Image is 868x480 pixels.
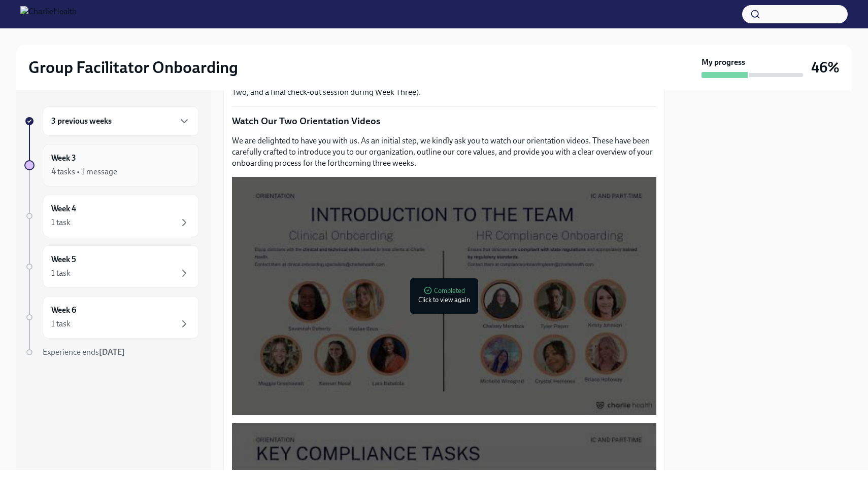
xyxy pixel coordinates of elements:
h3: 46% [811,58,840,77]
div: 3 previous weeks [43,106,199,136]
img: CharlieHealth [20,6,77,22]
span: Experience ends [43,347,125,357]
strong: My progress [702,57,745,68]
p: Watch Our Two Orientation Videos [232,115,656,128]
h6: Week 4 [51,203,76,214]
h6: Week 5 [51,254,76,265]
a: Week 34 tasks • 1 message [24,144,199,187]
a: Week 61 task [24,296,199,339]
div: 1 task [51,217,71,228]
h6: 3 previous weeks [51,116,112,127]
div: 1 task [51,318,71,329]
h2: Group Facilitator Onboarding [28,57,238,78]
h6: Week 6 [51,305,76,316]
div: 1 task [51,268,71,279]
a: Week 51 task [24,245,199,288]
strong: [DATE] [99,347,125,357]
h6: Week 3 [51,153,76,164]
p: We are delighted to have you with us. As an initial step, we kindly ask you to watch our orientat... [232,135,656,169]
a: Week 41 task [24,195,199,237]
div: 4 tasks • 1 message [51,166,117,177]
